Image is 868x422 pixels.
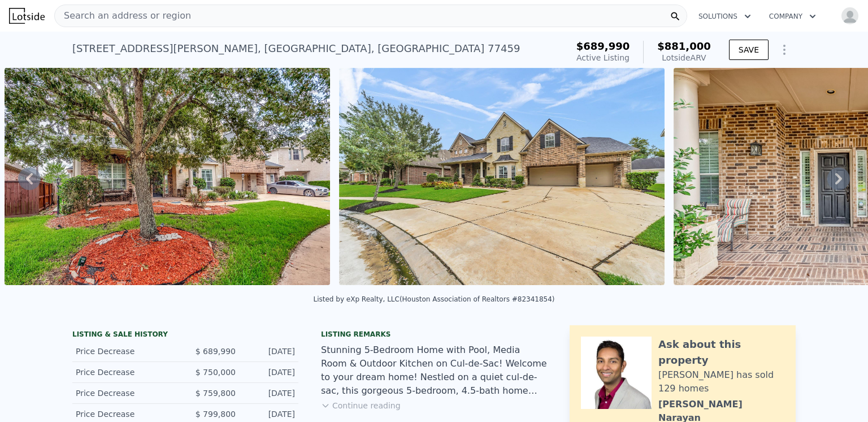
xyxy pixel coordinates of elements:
[76,387,176,399] div: Price Decrease
[760,6,825,27] button: Company
[576,53,630,62] span: Active Listing
[657,52,711,63] div: Lotside ARV
[76,346,176,357] div: Price Decrease
[576,40,630,52] span: $689,990
[729,40,769,60] button: SAVE
[245,346,295,357] div: [DATE]
[72,330,298,341] div: LISTING & SALE HISTORY
[321,343,547,398] div: Stunning 5-Bedroom Home with Pool, Media Room & Outdoor Kitchen on Cul-de-Sac! Welcome to your dr...
[196,347,236,356] span: $ 689,990
[76,367,176,378] div: Price Decrease
[196,389,236,398] span: $ 759,800
[9,8,45,24] img: Lotside
[245,387,295,399] div: [DATE]
[321,400,401,411] button: Continue reading
[773,38,796,61] button: Show Options
[196,368,236,377] span: $ 750,000
[321,330,547,339] div: Listing remarks
[5,68,330,285] img: Sale: 167567921 Parcel: 109904661
[196,410,236,419] span: $ 799,800
[313,295,554,303] div: Listed by eXp Realty, LLC (Houston Association of Realtors #82341854)
[658,368,784,395] div: [PERSON_NAME] has sold 129 homes
[689,6,760,27] button: Solutions
[76,408,176,420] div: Price Decrease
[55,9,191,23] span: Search an address or region
[339,68,665,285] img: Sale: 167567921 Parcel: 109904661
[658,337,784,368] div: Ask about this property
[841,7,859,25] img: avatar
[72,41,520,57] div: [STREET_ADDRESS][PERSON_NAME] , [GEOGRAPHIC_DATA] , [GEOGRAPHIC_DATA] 77459
[245,367,295,378] div: [DATE]
[245,408,295,420] div: [DATE]
[657,40,711,52] span: $881,000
